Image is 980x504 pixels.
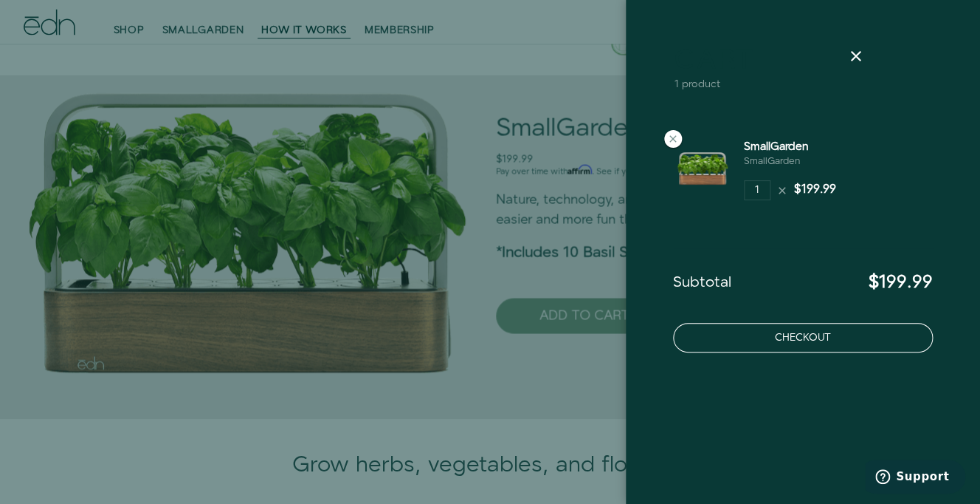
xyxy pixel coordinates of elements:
[682,77,720,92] span: product
[673,323,933,353] button: Checkout
[869,270,933,295] span: $199.99
[865,460,965,497] iframe: Opens a widget where you can find more information
[673,274,731,292] span: Subtotal
[744,139,809,154] a: SmallGarden
[794,182,836,199] div: $199.99
[673,139,732,198] img: SmallGarden - SmallGarden
[674,47,756,74] a: Cart
[744,154,809,168] div: SmallGarden
[674,77,679,92] span: 1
